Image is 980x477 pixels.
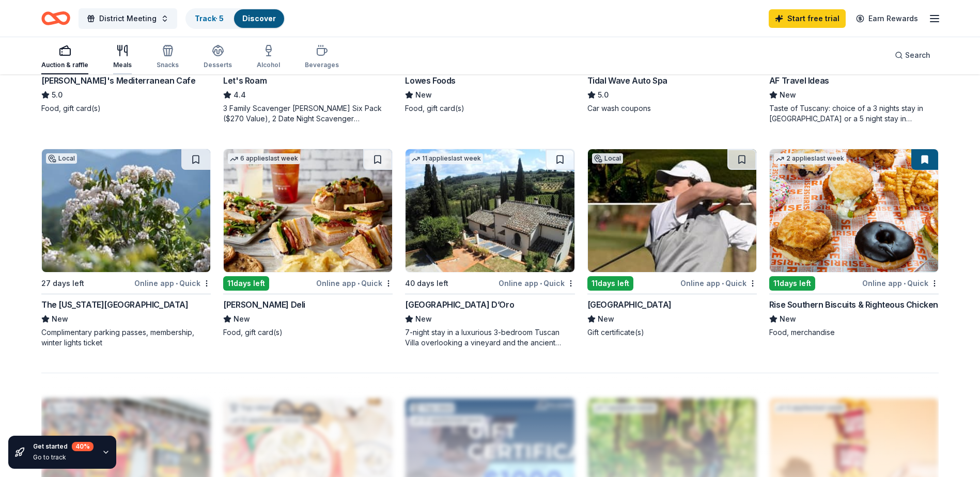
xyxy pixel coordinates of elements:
[769,298,938,311] div: Rise Southern Biscuits & Righteous Chicken
[223,327,393,338] div: Food, gift card(s)
[410,153,483,164] div: 11 applies last week
[157,40,179,74] button: Snacks
[587,276,633,291] div: 11 days left
[99,12,157,25] span: District Meeting
[41,40,88,74] button: Auction & raffle
[223,103,393,124] div: 3 Family Scavenger [PERSON_NAME] Six Pack ($270 Value), 2 Date Night Scavenger [PERSON_NAME] Two ...
[316,277,393,290] div: Online app Quick
[257,61,280,69] div: Alcohol
[305,40,339,74] button: Beverages
[113,40,132,74] button: Meals
[862,277,939,290] div: Online app Quick
[41,277,84,290] div: 27 days left
[780,313,796,325] span: New
[405,298,514,311] div: [GEOGRAPHIC_DATA] D’Oro
[405,277,448,290] div: 40 days left
[769,149,939,338] a: Image for Rise Southern Biscuits & Righteous Chicken2 applieslast week11days leftOnline app•Quick...
[46,153,77,164] div: Local
[223,276,269,291] div: 11 days left
[905,49,930,61] span: Search
[405,103,574,114] div: Food, gift card(s)
[72,442,94,451] div: 40 %
[587,103,757,114] div: Car wash coupons
[228,153,300,164] div: 6 applies last week
[780,89,796,101] span: New
[79,8,177,29] button: District Meeting
[52,89,63,101] span: 5.0
[41,6,70,30] a: Home
[405,149,574,348] a: Image for Villa Sogni D’Oro11 applieslast week40 days leftOnline app•Quick[GEOGRAPHIC_DATA] D’Oro...
[592,153,623,164] div: Local
[722,279,724,288] span: •
[41,298,189,311] div: The [US_STATE][GEOGRAPHIC_DATA]
[305,61,339,69] div: Beverages
[770,149,938,272] img: Image for Rise Southern Biscuits & Righteous Chicken
[587,298,672,311] div: [GEOGRAPHIC_DATA]
[680,277,757,290] div: Online app Quick
[42,149,210,272] img: Image for The North Carolina Arboretum
[176,279,178,288] span: •
[33,453,94,462] div: Go to track
[774,153,846,164] div: 2 applies last week
[41,74,195,87] div: [PERSON_NAME]'s Mediterranean Cafe
[415,89,432,101] span: New
[540,279,542,288] span: •
[405,74,456,87] div: Lowes Foods
[499,277,575,290] div: Online app Quick
[598,313,614,325] span: New
[224,149,392,272] img: Image for McAlister's Deli
[587,149,757,338] a: Image for Beau Rivage Golf & ResortLocal11days leftOnline app•Quick[GEOGRAPHIC_DATA]NewGift certi...
[52,313,68,325] span: New
[242,14,276,23] a: Discover
[769,327,939,338] div: Food, merchandise
[769,276,815,291] div: 11 days left
[113,61,132,69] div: Meals
[41,61,88,69] div: Auction & raffle
[195,14,224,23] a: Track· 5
[234,89,246,101] span: 4.4
[33,442,94,451] div: Get started
[41,149,211,348] a: Image for The North Carolina ArboretumLocal27 days leftOnline app•QuickThe [US_STATE][GEOGRAPHIC_...
[234,313,250,325] span: New
[769,103,939,124] div: Taste of Tuscany: choice of a 3 nights stay in [GEOGRAPHIC_DATA] or a 5 night stay in [GEOGRAPHIC...
[157,61,179,69] div: Snacks
[204,61,232,69] div: Desserts
[185,8,285,29] button: Track· 5Discover
[405,327,574,348] div: 7-night stay in a luxurious 3-bedroom Tuscan Villa overlooking a vineyard and the ancient walled ...
[406,149,574,272] img: Image for Villa Sogni D’Oro
[134,277,211,290] div: Online app Quick
[41,103,211,114] div: Food, gift card(s)
[598,89,609,101] span: 5.0
[850,9,924,28] a: Earn Rewards
[904,279,906,288] span: •
[415,313,432,325] span: New
[357,279,360,288] span: •
[257,40,280,74] button: Alcohol
[223,298,305,311] div: [PERSON_NAME] Deli
[886,45,939,66] button: Search
[769,74,829,87] div: AF Travel Ideas
[41,327,211,348] div: Complimentary parking passes, membership, winter lights ticket
[587,327,757,338] div: Gift certificate(s)
[223,74,267,87] div: Let's Roam
[587,74,667,87] div: Tidal Wave Auto Spa
[769,9,846,28] a: Start free trial
[223,149,393,338] a: Image for McAlister's Deli6 applieslast week11days leftOnline app•Quick[PERSON_NAME] DeliNewFood,...
[204,40,232,74] button: Desserts
[588,149,756,272] img: Image for Beau Rivage Golf & Resort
